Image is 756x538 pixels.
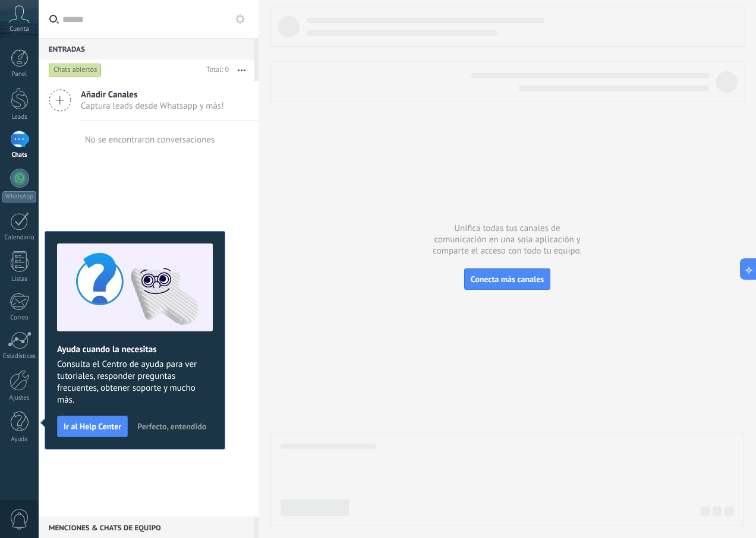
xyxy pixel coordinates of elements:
div: Listas [2,276,37,283]
span: Captura leads desde Whatsapp y más! [81,100,224,112]
div: Entradas [39,38,254,59]
span: Perfecto, entendido [137,422,206,431]
span: Conecta más canales [471,274,544,284]
div: No se encontraron conversaciones [85,134,215,145]
div: Ayuda [2,436,37,444]
span: Consulta el Centro de ayuda para ver tutoriales, responder preguntas frecuentes, obtener soporte ... [57,359,213,406]
div: Leads [2,113,37,121]
span: Ir al Help Center [64,422,121,431]
button: Ir al Help Center [57,416,128,437]
div: WhatsApp [2,191,36,202]
span: Añadir Canales [81,89,224,100]
div: Panel [2,71,37,78]
div: Chats [2,151,37,159]
div: Menciones & Chats de equipo [39,517,254,538]
button: Conecta más canales [464,268,550,290]
div: Chats abiertos [49,63,102,77]
div: Total: 0 [202,64,229,76]
span: Cuenta [10,26,29,33]
div: Ajustes [2,394,37,402]
div: Correo [2,314,37,322]
div: Calendario [2,234,37,242]
h2: Ayuda cuando la necesitas [57,344,213,355]
div: Estadísticas [2,353,37,360]
button: Perfecto, entendido [132,417,212,435]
